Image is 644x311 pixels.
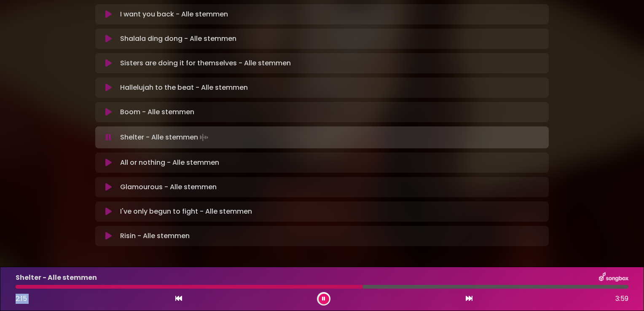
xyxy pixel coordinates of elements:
[120,206,252,217] p: I've only begun to fight - Alle stemmen
[16,273,97,283] p: Shelter - Alle stemmen
[120,58,291,68] p: Sisters are doing it for themselves - Alle stemmen
[120,182,217,192] p: Glamourous - Alle stemmen
[120,83,248,93] p: Hallelujah to the beat - Alle stemmen
[120,231,190,241] p: Risin - Alle stemmen
[198,131,210,143] img: waveform4.gif
[120,34,236,44] p: Shalala ding dong - Alle stemmen
[120,9,228,19] p: I want you back - Alle stemmen
[120,131,210,143] p: Shelter - Alle stemmen
[120,158,219,168] p: All or nothing - Alle stemmen
[120,107,194,117] p: Boom - Alle stemmen
[599,272,628,283] img: songbox-logo-white.png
